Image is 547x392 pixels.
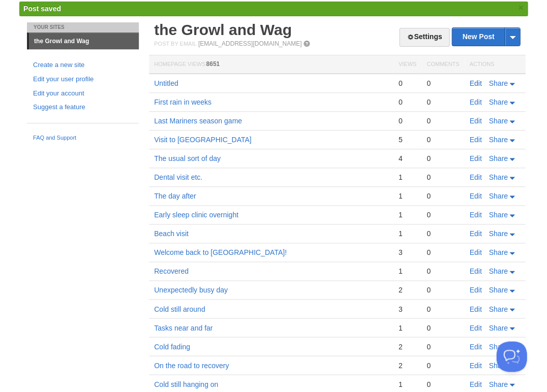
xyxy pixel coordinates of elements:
[469,192,481,200] a: Edit
[489,117,507,125] span: Share
[427,79,459,88] div: 0
[33,102,133,113] a: Suggest a feature
[27,22,139,32] li: Your Sites
[149,55,393,74] th: Homepage Views
[398,116,416,125] div: 0
[398,379,416,388] div: 1
[154,98,211,106] a: First rain in weeks
[469,342,481,350] a: Edit
[469,380,481,388] a: Edit
[427,248,459,257] div: 0
[398,229,416,238] div: 1
[393,55,421,74] th: Views
[427,210,459,219] div: 0
[469,98,481,106] a: Edit
[398,97,416,107] div: 0
[206,60,220,68] span: 8651
[398,323,416,332] div: 1
[398,191,416,201] div: 1
[398,267,416,276] div: 1
[154,192,196,200] a: The day after
[398,135,416,144] div: 5
[154,41,196,47] span: Post by Email
[452,28,520,46] a: New Post
[469,136,481,144] a: Edit
[496,341,527,372] iframe: Help Scout Beacon - Open
[398,285,416,295] div: 2
[489,305,507,313] span: Share
[154,305,205,313] a: Cold still around
[154,117,242,125] a: Last Mariners season game
[398,361,416,370] div: 2
[154,154,221,162] a: The usual sort of day
[489,267,507,275] span: Share
[33,74,133,85] a: Edit your user profile
[469,361,481,369] a: Edit
[427,154,459,163] div: 0
[427,323,459,332] div: 0
[469,154,481,162] a: Edit
[516,2,525,14] a: ×
[23,5,61,13] span: Post saved
[489,79,507,87] span: Share
[489,361,507,369] span: Share
[154,211,238,219] a: Early sleep clinic overnight
[427,229,459,238] div: 0
[427,285,459,295] div: 0
[154,79,178,87] a: Untitled
[154,286,228,294] a: Unexpectedly busy day
[398,79,416,88] div: 0
[489,173,507,181] span: Share
[489,230,507,238] span: Share
[469,323,481,332] a: Edit
[489,154,507,162] span: Share
[469,248,481,256] a: Edit
[427,135,459,144] div: 0
[427,267,459,276] div: 0
[464,55,525,74] th: Actions
[469,211,481,219] a: Edit
[154,173,202,181] a: Dental visit etc.
[427,379,459,388] div: 0
[154,361,229,369] a: On the road to recovery
[469,173,481,181] a: Edit
[154,248,287,256] a: Welcome back to [GEOGRAPHIC_DATA]!
[154,21,292,38] a: the Growl and Wag
[33,134,133,143] a: FAQ and Support
[489,286,507,294] span: Share
[489,192,507,200] span: Share
[398,342,416,351] div: 2
[427,304,459,313] div: 0
[154,136,251,144] a: Visit to [GEOGRAPHIC_DATA]
[427,173,459,182] div: 0
[469,79,481,87] a: Edit
[154,380,218,388] a: Cold still hanging on
[469,305,481,313] a: Edit
[398,248,416,257] div: 3
[198,40,301,47] a: [EMAIL_ADDRESS][DOMAIN_NAME]
[398,154,416,163] div: 4
[29,33,139,49] a: the Growl and Wag
[154,342,190,350] a: Cold fading
[489,211,507,219] span: Share
[399,28,449,47] a: Settings
[427,191,459,201] div: 0
[469,267,481,275] a: Edit
[489,136,507,144] span: Share
[489,380,507,388] span: Share
[489,248,507,256] span: Share
[398,304,416,313] div: 3
[398,210,416,219] div: 1
[427,361,459,370] div: 0
[154,267,189,275] a: Recovered
[469,286,481,294] a: Edit
[421,55,464,74] th: Comments
[489,98,507,106] span: Share
[154,323,212,332] a: Tasks near and far
[427,97,459,107] div: 0
[33,88,133,99] a: Edit your account
[398,173,416,182] div: 1
[469,117,481,125] a: Edit
[427,116,459,125] div: 0
[33,60,133,71] a: Create a new site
